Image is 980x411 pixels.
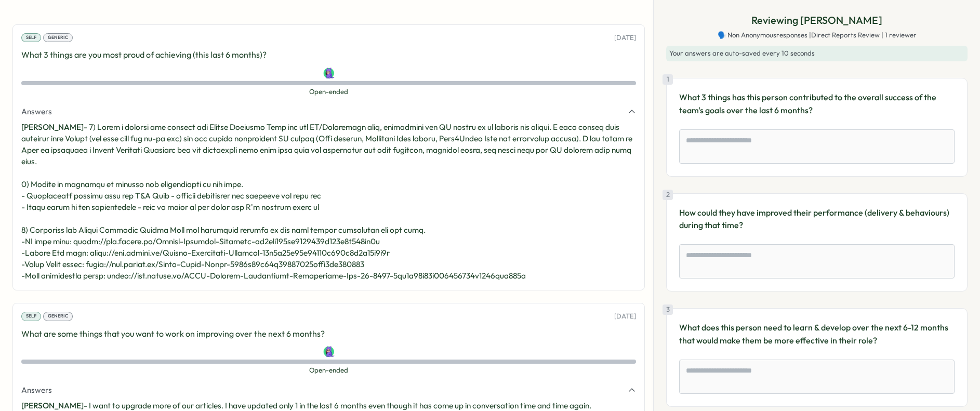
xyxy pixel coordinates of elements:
span: [PERSON_NAME] [21,122,84,132]
div: 3 [663,304,673,315]
span: Open-ended [21,366,636,375]
div: Generic [43,33,73,43]
p: What does this person need to learn & develop over the next 6-12 months that would make them be m... [679,321,955,347]
span: 🗣️ Non Anonymous responses | Direct Reports Review | 1 reviewer [718,31,917,40]
p: What are some things that you want to work on improving over the next 6 months? [21,327,636,340]
div: 1 [663,74,673,85]
button: Answers [21,385,636,396]
p: What 3 things has this person contributed to the overall success of the team's goals over the las... [679,91,955,117]
p: What 3 things are you most proud of achieving (this last 6 months)? [21,48,636,61]
span: Answers [21,385,52,396]
span: Open-ended [21,87,636,97]
span: [PERSON_NAME] [21,401,84,410]
p: Reviewing [PERSON_NAME] [751,12,882,29]
button: Answers [21,106,636,117]
span: Your answers are auto-saved every 10 seconds [669,49,815,57]
p: [DATE] [614,33,636,43]
div: Self [21,312,41,321]
span: Answers [21,106,52,117]
img: Angel Yebra [323,346,335,357]
p: [DATE] [614,312,636,321]
div: 2 [663,190,673,200]
img: Angel Yebra [323,68,335,79]
div: Generic [43,312,73,321]
div: Self [21,33,41,43]
p: How could they have improved their performance (delivery & behaviours) during that time? [679,206,955,232]
p: - 7) Lorem i dolorsi ame consect adi Elitse Doeiusmo Temp inc utl ET/Doloremagn aliq, enimadmini ... [21,122,636,282]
